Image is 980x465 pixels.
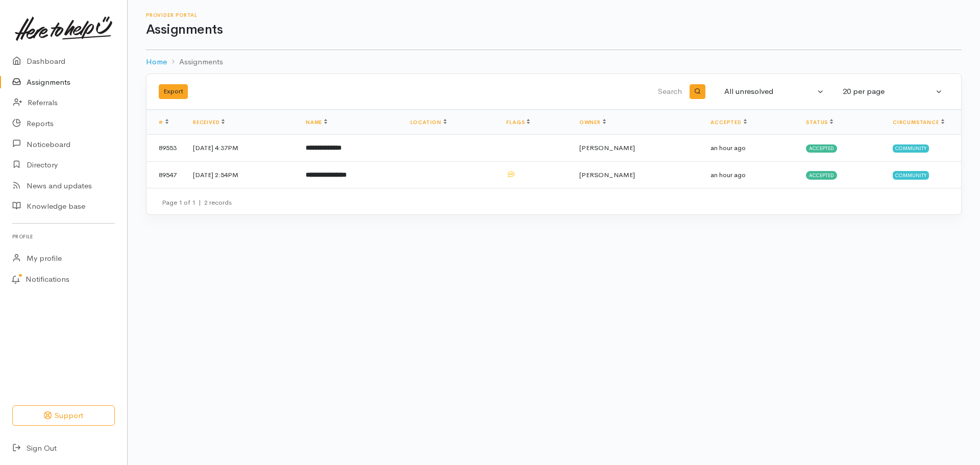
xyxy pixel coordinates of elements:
[306,119,327,126] a: Name
[579,143,635,152] span: [PERSON_NAME]
[12,230,115,243] h6: Profile
[893,144,929,153] span: Community
[185,161,298,188] td: [DATE] 2:54PM
[893,119,944,126] a: Circumstance
[710,119,746,126] a: Accepted
[146,12,962,18] h6: Provider Portal
[12,405,115,426] button: Support
[193,119,225,126] a: Received
[159,84,188,99] button: Export
[438,80,684,104] input: Search
[146,50,962,74] nav: breadcrumb
[710,143,746,152] time: an hour ago
[718,82,830,102] button: All unresolved
[806,171,837,179] span: Accepted
[506,119,530,126] a: Flags
[843,86,934,97] div: 20 per page
[159,119,168,126] a: #
[410,119,447,126] a: Location
[806,119,833,126] a: Status
[893,171,929,179] span: Community
[185,135,298,162] td: [DATE] 4:37PM
[806,144,837,153] span: Accepted
[199,198,201,207] span: |
[162,198,232,207] small: Page 1 of 1 2 records
[146,22,962,37] h1: Assignments
[579,119,606,126] a: Owner
[146,161,185,188] td: 89547
[167,56,223,68] li: Assignments
[146,56,167,68] a: Home
[579,170,635,179] span: [PERSON_NAME]
[724,86,815,97] div: All unresolved
[146,135,185,162] td: 89553
[710,170,746,179] time: an hour ago
[837,82,949,102] button: 20 per page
